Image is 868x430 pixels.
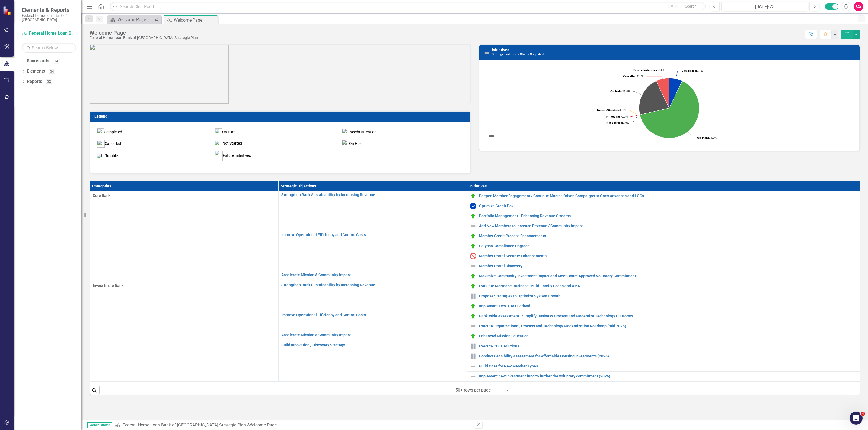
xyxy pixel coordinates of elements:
[488,133,495,141] button: View chart menu, Chart
[22,30,76,37] a: Federal Home Loan Bank of [GEOGRAPHIC_DATA] Strategic Plan
[90,191,279,281] td: Double-Click to Edit
[279,341,467,381] td: Double-Click to Edit Right Click for Context Menu
[90,36,198,40] div: Federal Home Loan Bank of [GEOGRAPHIC_DATA] Strategic Plan
[470,223,476,229] img: Not Defined
[677,3,704,10] button: Search
[861,412,865,416] span: 4
[470,263,476,269] img: Not Defined
[470,283,476,289] img: On Plan
[95,149,213,162] td: In Trouble
[108,16,153,23] a: Welcome Page
[470,353,476,360] img: On Hold
[606,121,629,125] text: 0.0%
[110,2,706,11] input: Search ClearPoint...
[117,16,153,23] div: Welcome Page
[213,149,341,162] td: Future Initiatives
[97,154,101,158] img: mceclip0%20v7.png
[93,193,276,198] span: Core Bank
[470,213,476,219] img: On Plan
[45,79,53,84] div: 32
[281,283,464,287] a: Strengthen Bank Sustainability by Increasing Revenue
[213,138,341,149] td: Not Started
[97,128,104,136] img: mceclip0%20v5.png
[854,2,863,11] button: CS
[215,151,223,161] img: mceclip0%20v6.png
[597,108,626,112] text: 0.0%
[492,48,509,52] a: Initiatives
[281,343,464,347] a: Build Innovation / Discovery Strategy
[215,128,222,136] img: mceclip1%20v3.png
[682,69,697,73] tspan: Completed:
[340,126,465,138] td: Needs Attention
[721,2,808,11] button: [DATE]-25
[248,422,277,428] div: Welcome Page
[470,333,476,340] img: On Plan
[342,140,349,148] img: mceclip5.png
[27,79,42,85] a: Reports
[213,126,341,138] td: On Plan
[606,115,628,118] text: 0.0%
[115,422,471,428] div: »
[279,191,467,231] td: Double-Click to Edit Right Click for Context Menu
[470,273,476,279] img: On Plan
[281,193,464,197] a: Strengthen Bank Sustainability by Increasing Revenue
[470,253,476,259] img: Cancelled
[470,313,476,320] img: On Plan
[3,6,12,15] img: ClearPoint Strategy
[94,114,468,118] h3: Legend
[685,4,697,8] span: Search
[606,115,621,118] tspan: In Trouble :
[470,193,476,199] img: On Plan
[281,273,464,277] a: Accelerate Mission & Community Impact
[27,58,49,64] a: Scorecards
[215,140,222,147] img: mceclip4.png
[279,271,467,281] td: Double-Click to Edit Right Click for Context Menu
[470,233,476,239] img: On Plan
[279,311,467,331] td: Double-Click to Edit Right Click for Context Menu
[485,64,854,145] div: Chart. Highcharts interactive chart.
[697,136,709,139] tspan: On Plan:
[633,68,665,72] text: 0.0%
[485,64,854,145] svg: Interactive chart
[279,281,467,311] td: Double-Click to Edit Right Click for Context Menu
[48,69,56,74] div: 34
[850,412,863,425] iframe: Intercom live chat
[22,13,76,22] small: Federal Home Loan Bank of [GEOGRAPHIC_DATA]
[279,331,467,341] td: Double-Click to Edit Right Click for Context Menu
[633,68,659,72] tspan: Future Initiatives :
[623,74,637,78] tspan: Cancelled:
[123,422,246,428] a: Federal Home Loan Bank of [GEOGRAPHIC_DATA] Strategic Plan
[470,203,476,209] img: Completed
[22,43,76,53] input: Search Below...
[95,138,213,149] td: Cancelled
[656,78,669,108] path: Cancelled, 1.
[27,68,45,74] a: Elements
[281,313,464,317] a: Improve Operational Efficiency and Control Costs
[697,136,717,139] text: 64.3%
[640,81,699,138] path: On Plan, 9.
[340,138,465,149] td: On Hold
[470,243,476,249] img: On Plan
[470,363,476,370] img: Not Defined
[610,89,630,93] text: 21.4%
[93,283,276,288] span: Invest in the Bank
[90,281,279,381] td: Double-Click to Edit
[610,89,622,93] tspan: On Hold:
[470,323,476,330] img: Not Defined
[281,333,464,337] a: Accelerate Mission & Community Impact
[470,373,476,380] img: Not Defined
[342,129,349,136] img: mceclip2%20v3.png
[640,108,669,115] path: Not Started, 0.
[90,30,198,36] div: Welcome Page
[723,4,806,10] div: [DATE]-25
[682,69,703,73] text: 7.1%
[281,233,464,237] a: Improve Operational Efficiency and Control Costs
[470,303,476,310] img: On Plan
[606,121,623,125] tspan: Not Started:
[597,108,620,112] tspan: Needs Attention:
[470,343,476,350] img: On Hold
[470,293,476,299] img: On Hold
[669,78,682,108] path: Completed, 1.
[87,422,112,428] span: Administrator
[492,52,544,56] small: Strategic Initiatives Status Snapshot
